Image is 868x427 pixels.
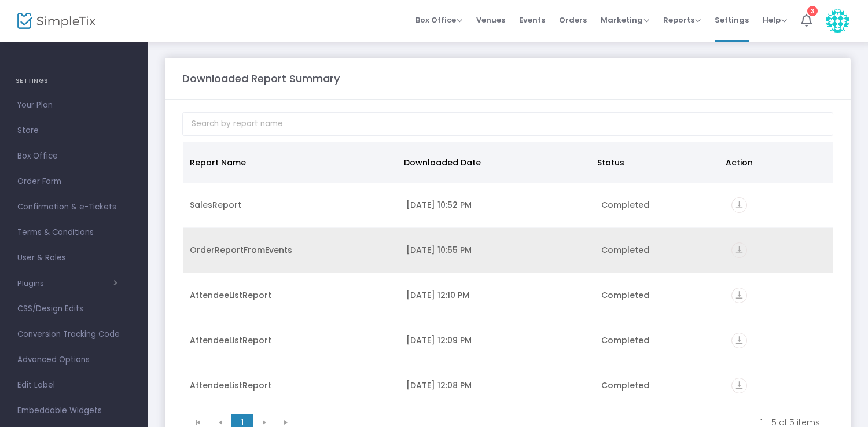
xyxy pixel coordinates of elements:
[190,199,392,211] div: SalesReport
[397,142,590,183] th: Downloaded Date
[17,98,130,113] span: Your Plan
[663,14,701,25] span: Reports
[17,352,130,367] span: Advanced Options
[731,288,747,303] i: vertical_align_bottom
[601,380,718,391] div: Completed
[406,199,587,211] div: 10/14/2025 10:52 PM
[16,69,132,93] h4: SETTINGS
[731,291,747,303] a: vertical_align_bottom
[731,336,747,348] a: vertical_align_bottom
[731,246,747,257] a: vertical_align_bottom
[601,289,718,301] div: Completed
[183,142,397,183] th: Report Name
[17,123,130,138] span: Store
[406,380,587,391] div: 9/25/2025 12:08 PM
[406,244,587,256] div: 9/25/2025 10:55 PM
[731,378,826,393] div: https://go.SimpleTix.com/j1jna
[17,149,130,164] span: Box Office
[17,200,130,215] span: Confirmation & e-Tickets
[190,380,392,391] div: AttendeeListReport
[807,6,818,16] div: 3
[601,244,718,256] div: Completed
[731,333,747,348] i: vertical_align_bottom
[590,142,719,183] th: Status
[17,378,130,393] span: Edit Label
[17,174,130,189] span: Order Form
[731,242,826,258] div: https://go.SimpleTix.com/rhb72
[17,403,130,418] span: Embeddable Widgets
[190,244,392,256] div: OrderReportFromEvents
[17,225,130,240] span: Terms & Conditions
[406,334,587,346] div: 9/25/2025 12:09 PM
[182,71,340,86] m-panel-title: Downloaded Report Summary
[476,5,505,35] span: Venues
[190,289,392,301] div: AttendeeListReport
[731,242,747,258] i: vertical_align_bottom
[182,112,833,136] input: Search by report name
[601,199,718,211] div: Completed
[559,5,587,35] span: Orders
[190,334,392,346] div: AttendeeListReport
[406,289,587,301] div: 9/25/2025 12:10 PM
[17,251,130,266] span: User & Roles
[731,197,747,213] i: vertical_align_bottom
[719,142,826,183] th: Action
[601,14,649,25] span: Marketing
[763,14,787,25] span: Help
[731,378,747,393] i: vertical_align_bottom
[731,197,826,213] div: https://go.SimpleTix.com/9bro3
[601,334,718,346] div: Completed
[731,333,826,348] div: https://go.SimpleTix.com/dbcfv
[519,5,545,35] span: Events
[17,279,117,288] button: Plugins
[715,5,749,35] span: Settings
[17,301,130,316] span: CSS/Design Edits
[731,381,747,393] a: vertical_align_bottom
[415,14,462,25] span: Box Office
[17,327,130,342] span: Conversion Tracking Code
[731,201,747,212] a: vertical_align_bottom
[183,142,833,408] div: Data table
[731,288,826,303] div: https://go.SimpleTix.com/zsu65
